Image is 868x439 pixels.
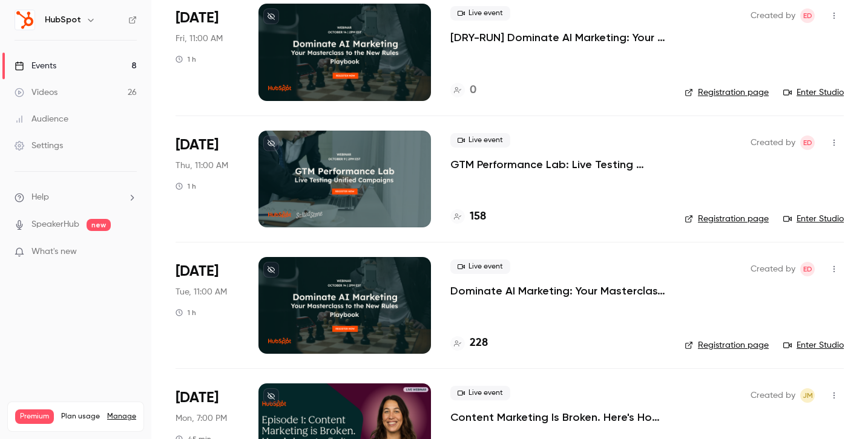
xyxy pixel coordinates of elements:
[803,8,812,23] span: ED
[31,218,79,231] a: SpeakerHub
[783,213,844,225] a: Enter Studio
[751,8,795,23] span: Created by
[15,10,35,30] img: HubSpot
[15,140,63,152] div: Settings
[176,262,219,281] span: [DATE]
[107,412,136,421] a: Manage
[803,262,812,276] span: ED
[803,135,812,150] span: ED
[176,412,227,424] span: Mon, 7:00 PM
[450,410,665,424] a: Content Marketing Is Broken. Here's How to Fix It.
[15,113,68,125] div: Audience
[176,181,196,191] div: 1 h
[685,86,769,99] a: Registration page
[685,339,769,351] a: Registration page
[800,388,815,403] span: Jemima Mohan
[176,33,223,45] span: Fri, 11:00 AM
[176,257,239,354] div: Oct 14 Tue, 2:00 PM (America/New York)
[470,82,476,99] h4: 0
[450,209,486,225] a: 158
[450,30,665,45] a: [DRY-RUN] Dominate AI Marketing: Your Masterclass to the New Rules Playbook
[176,160,228,172] span: Thu, 11:00 AM
[122,247,137,258] iframe: Noticeable Trigger
[450,6,510,21] span: Live event
[751,388,795,403] span: Created by
[61,412,100,421] span: Plan usage
[450,259,510,274] span: Live event
[87,219,111,231] span: new
[15,191,137,204] li: help-dropdown-opener
[176,308,196,317] div: 1 h
[176,4,239,100] div: Oct 3 Fri, 11:00 AM (America/Los Angeles)
[31,246,77,258] span: What's new
[45,14,81,26] h6: HubSpot
[176,131,239,227] div: Oct 9 Thu, 2:00 PM (America/New York)
[176,54,196,64] div: 1 h
[800,262,815,276] span: Elika Dizechi
[470,209,486,225] h4: 158
[800,8,815,23] span: Elika Dizechi
[803,388,813,403] span: JM
[176,8,219,28] span: [DATE]
[15,409,54,424] span: Premium
[450,284,665,298] a: Dominate AI Marketing: Your Masterclass to the New Rules Playbook
[450,386,510,400] span: Live event
[176,388,219,408] span: [DATE]
[751,135,795,150] span: Created by
[450,82,476,99] a: 0
[176,135,219,155] span: [DATE]
[450,133,510,148] span: Live event
[31,191,49,204] span: Help
[450,157,665,172] a: GTM Performance Lab: Live Testing Unified Campaigns
[470,335,488,351] h4: 228
[15,60,56,72] div: Events
[685,213,769,225] a: Registration page
[751,262,795,276] span: Created by
[783,86,844,99] a: Enter Studio
[176,286,227,298] span: Tue, 11:00 AM
[450,335,488,351] a: 228
[800,135,815,150] span: Elika Dizechi
[783,339,844,351] a: Enter Studio
[15,86,58,99] div: Videos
